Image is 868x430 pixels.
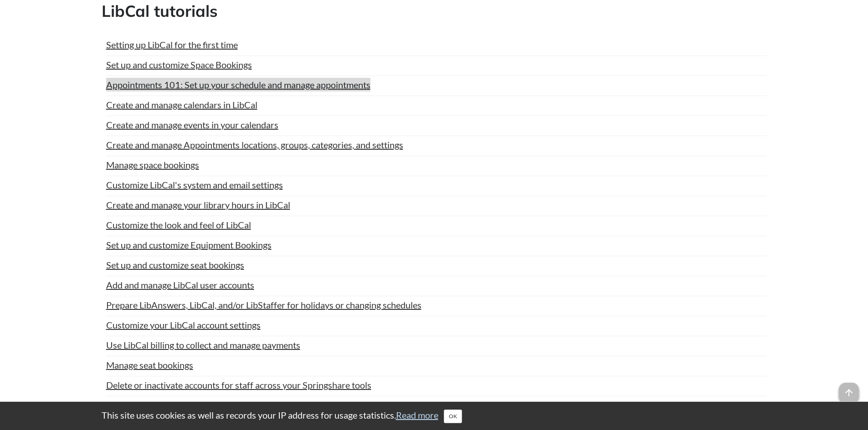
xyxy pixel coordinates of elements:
a: Prepare LibAnswers, LibCal, and/or LibStaffer for holidays or changing schedules [106,298,421,312]
a: Customize your LibCal account settings [106,318,261,332]
a: Customize the look and feel of LibCal [106,218,251,232]
a: Manage equipment bookings [106,398,219,412]
a: Delete or inactivate accounts for staff across your Springshare tools [106,378,371,392]
a: Setting up LibCal for the first time [106,38,238,51]
a: Add and manage LibCal user accounts [106,278,254,292]
div: This site uses cookies as well as records your IP address for usage statistics. [92,409,776,423]
a: Use LibCal billing to collect and manage payments [106,338,300,352]
button: Close [444,410,462,423]
a: arrow_upward [839,384,859,395]
span: arrow_upward [839,383,859,403]
a: Set up and customize seat bookings [106,258,244,272]
a: Create and manage your library hours in LibCal [106,198,290,212]
a: Set up and customize Space Bookings [106,58,252,71]
a: Manage space bookings [106,158,199,172]
a: Create and manage Appointments locations, groups, categories, and settings [106,138,403,152]
a: Read more [396,410,438,420]
a: Set up and customize Equipment Bookings [106,238,272,252]
a: Create and manage events in your calendars [106,118,278,132]
a: Customize LibCal's system and email settings [106,178,283,192]
a: Manage seat bookings [106,358,193,372]
a: Appointments 101: Set up your schedule and manage appointments [106,78,370,91]
a: Create and manage calendars in LibCal [106,98,257,111]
